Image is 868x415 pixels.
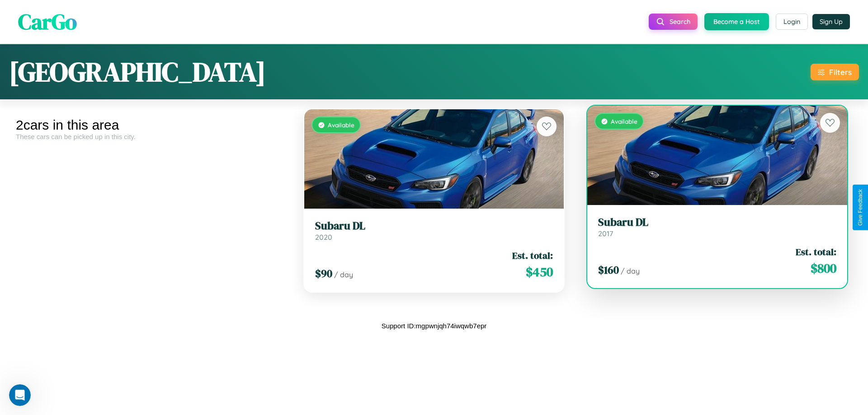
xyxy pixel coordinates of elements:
span: $ 160 [598,262,619,277]
span: 2017 [598,229,613,238]
span: $ 450 [526,263,553,281]
div: Give Feedback [857,189,863,226]
span: $ 800 [811,259,836,277]
p: Support ID: mgpwnjqh74iwqwb7epr [382,320,487,332]
h1: [GEOGRAPHIC_DATA] [9,53,266,90]
button: Filters [811,64,859,80]
a: Subaru DL2017 [598,216,836,238]
h3: Subaru DL [315,219,553,233]
button: Sign Up [812,14,850,29]
button: Become a Host [704,13,769,30]
span: Est. total: [512,249,553,262]
div: These cars can be picked up in this city. [16,133,286,140]
h3: Subaru DL [598,216,836,229]
span: Search [670,18,690,26]
span: / day [334,270,353,279]
div: Filters [829,67,852,77]
button: Login [776,14,808,30]
span: CarGo [18,7,77,37]
span: $ 90 [315,266,332,281]
div: 2 cars in this area [16,117,286,133]
span: Available [328,121,354,129]
span: Est. total: [796,245,836,258]
a: Subaru DL2020 [315,219,553,242]
button: Search [649,14,698,30]
span: 2020 [315,233,332,242]
span: Available [611,117,637,125]
span: / day [621,266,640,275]
iframe: Intercom live chat [9,384,31,406]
